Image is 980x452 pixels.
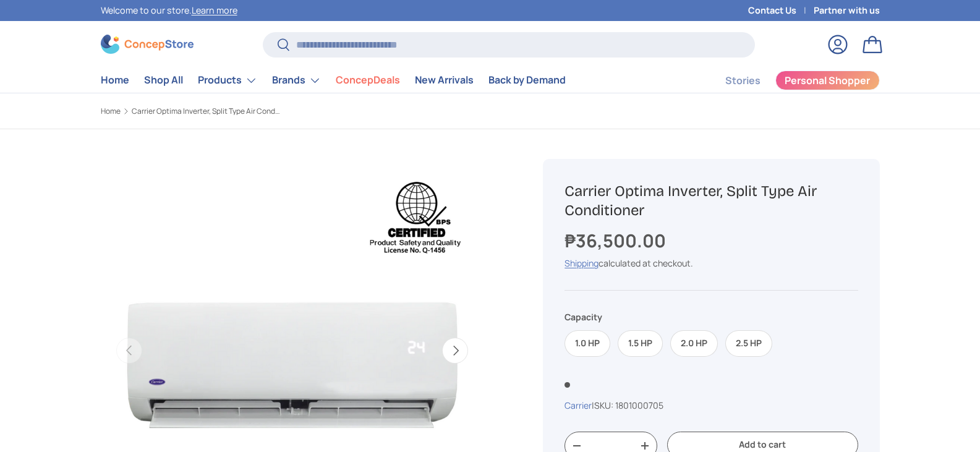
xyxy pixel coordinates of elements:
[144,68,183,92] a: Shop All
[190,68,265,93] summary: Products
[272,68,321,93] a: Brands
[785,75,870,85] span: Personal Shopper
[565,228,669,253] strong: ₱36,500.00
[565,257,858,270] div: calculated at checkout.
[814,4,880,17] a: Partner with us
[565,399,592,411] a: Carrier
[592,399,663,411] span: |
[265,68,328,93] summary: Brands
[192,4,237,16] a: Learn more
[775,70,880,90] a: Personal Shopper
[565,257,599,269] a: Shipping
[415,68,474,92] a: New Arrivals
[565,182,858,220] h1: Carrier Optima Inverter, Split Type Air Conditioner
[101,4,237,17] p: Welcome to our store.
[101,108,121,115] a: Home
[336,68,400,92] a: ConcepDeals
[101,35,194,54] img: ConcepStore
[101,106,514,117] nav: Breadcrumbs
[696,68,880,93] nav: Secondary
[132,108,280,115] a: Carrier Optima Inverter, Split Type Air Conditioner
[594,399,613,411] span: SKU:
[488,68,566,92] a: Back by Demand
[101,68,129,92] a: Home
[748,4,814,17] a: Contact Us
[725,69,761,93] a: Stories
[565,310,602,323] legend: Capacity
[101,68,566,93] nav: Primary
[198,68,257,93] a: Products
[615,399,663,411] span: 1801000705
